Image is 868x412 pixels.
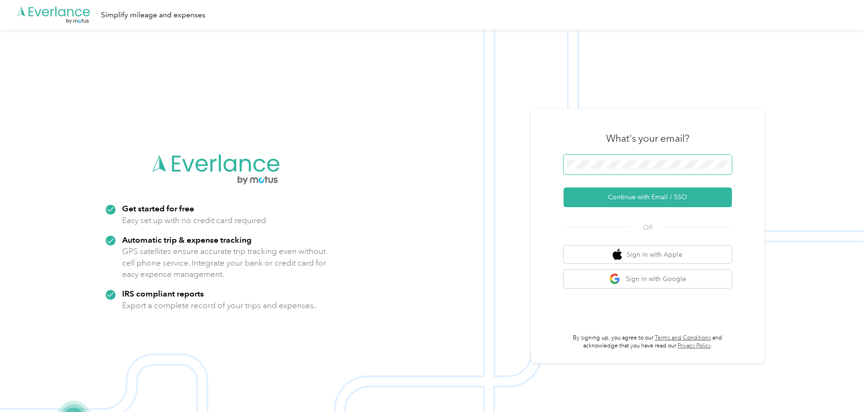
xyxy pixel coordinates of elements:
[122,235,252,245] strong: Automatic trip & expense tracking
[122,215,266,226] p: Easy set up with no credit card required
[122,203,194,213] strong: Get started for free
[122,300,316,311] p: Export a complete record of your trips and expenses.
[655,334,711,341] a: Terms and Conditions
[609,273,621,285] img: google logo
[613,249,622,260] img: apple logo
[631,223,664,232] span: OR
[122,289,204,298] strong: IRS compliant reports
[606,132,689,145] h3: What's your email?
[122,246,326,280] p: GPS satellites ensure accurate trip tracking even without cell phone service. Integrate your bank...
[678,342,711,349] a: Privacy Policy
[564,188,732,207] button: Continue with Email / SSO
[101,9,205,21] div: Simplify mileage and expenses
[564,334,732,350] p: By signing up, you agree to our and acknowledge that you have read our .
[564,246,732,264] button: apple logoSign in with Apple
[564,270,732,288] button: google logoSign in with Google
